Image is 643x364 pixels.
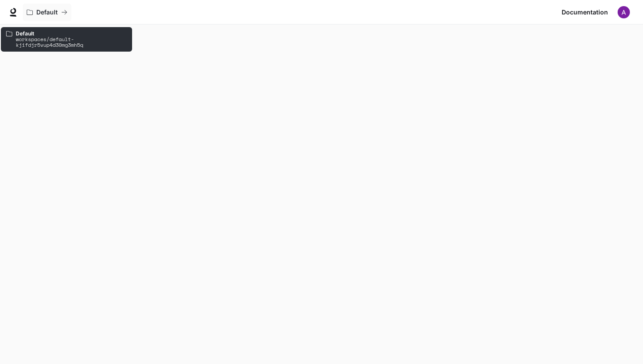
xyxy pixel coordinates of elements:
[562,7,608,18] span: Documentation
[615,3,633,21] button: User avatar
[23,3,71,21] button: All workspaces
[16,31,127,36] p: Default
[618,6,630,18] img: User avatar
[36,9,58,16] p: Default
[558,3,612,21] a: Documentation
[16,36,127,48] p: workspaces/default-kjifdjr5vup4d30mg3mh5q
